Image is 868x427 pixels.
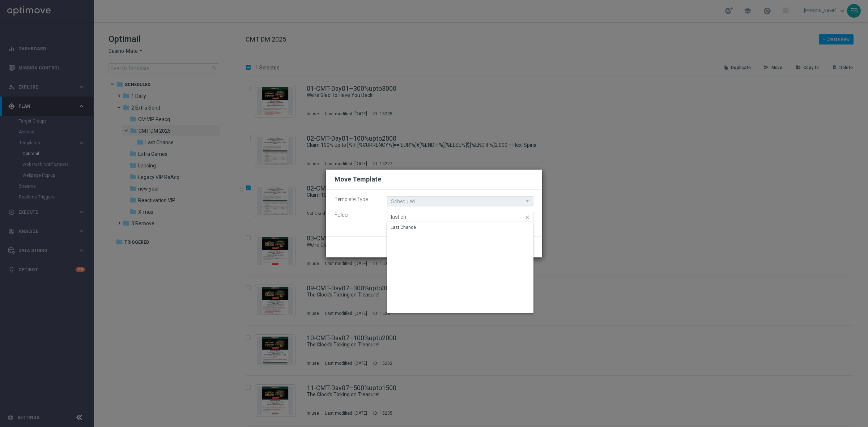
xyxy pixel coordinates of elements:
h2: Move Template [335,175,381,184]
i: close [524,212,531,222]
input: Quick find [387,212,533,222]
label: Folder [329,212,382,218]
div: Press SPACE to select this row. [387,222,533,233]
div: Last Chance [391,224,416,231]
label: Template Type [329,196,382,202]
i: arrow_drop_down [524,197,531,206]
